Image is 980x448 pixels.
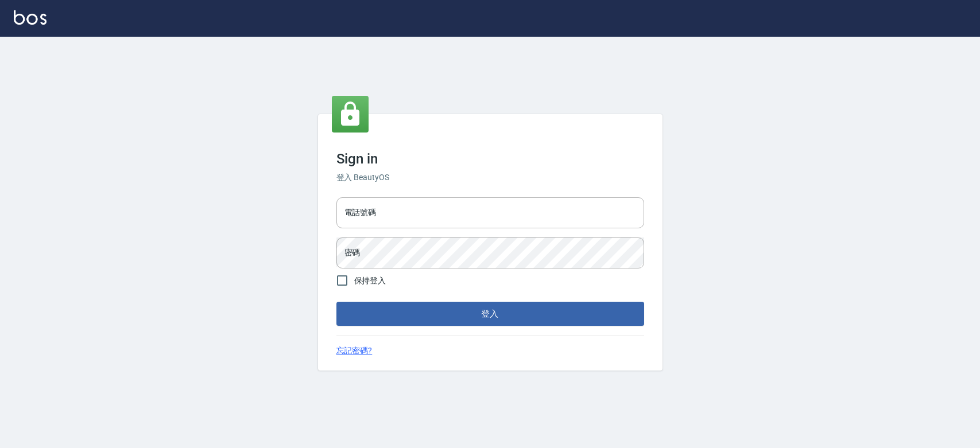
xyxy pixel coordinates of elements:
h6: 登入 BeautyOS [336,172,644,184]
img: Logo [14,10,47,25]
button: 登入 [336,302,644,326]
h3: Sign in [336,151,644,167]
a: 忘記密碼? [336,345,373,357]
span: 保持登入 [354,275,386,287]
